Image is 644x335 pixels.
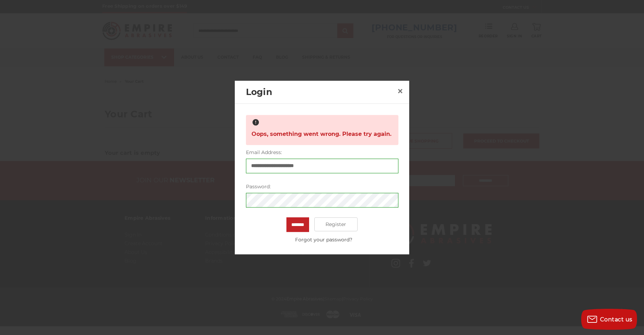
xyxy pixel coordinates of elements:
button: Contact us [581,309,637,330]
label: Password: [246,183,398,190]
span: × [397,84,403,98]
a: Forgot your password? [249,236,398,243]
a: Register [314,217,358,231]
label: Email Address: [246,149,398,156]
span: Oops, something went wrong. Please try again. [252,128,391,141]
span: Contact us [600,316,632,323]
a: Close [395,86,406,97]
h2: Login [246,86,395,99]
